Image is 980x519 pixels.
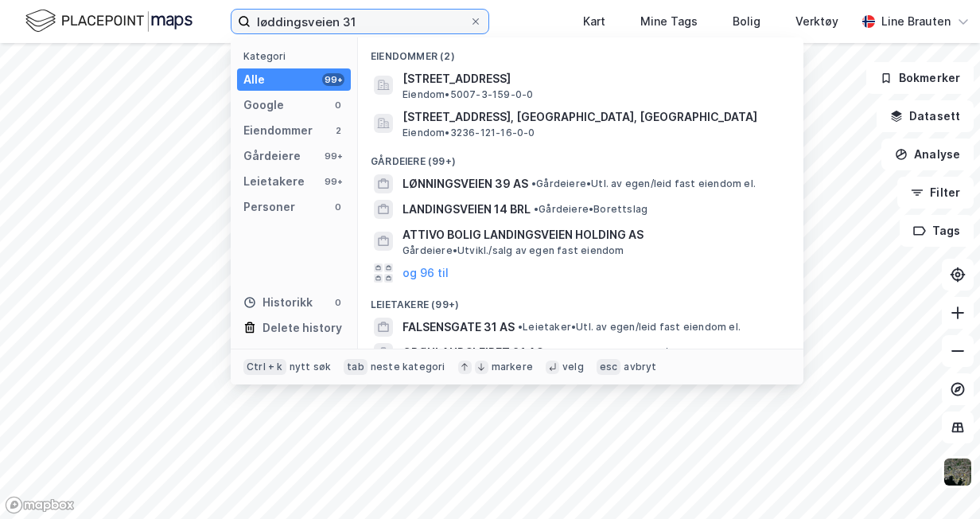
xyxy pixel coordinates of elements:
[322,150,344,162] div: 99+
[358,37,803,66] div: Eiendommer (2)
[881,12,951,31] div: Line Brauten
[402,174,528,193] span: LØNNINGSVEIEN 39 AS
[402,225,784,244] span: ATTIVO BOLIG LANDINGSVEIEN HOLDING AS
[262,318,342,338] div: Delete history
[358,286,803,314] div: Leietakere (99+)
[402,318,515,337] span: FALSENSGATE 31 AS
[243,293,313,312] div: Historikk
[322,73,344,86] div: 99+
[402,107,784,127] span: [STREET_ADDRESS], [GEOGRAPHIC_DATA], [GEOGRAPHIC_DATA]
[243,172,305,191] div: Leietakere
[866,62,974,94] button: Bokmerker
[402,69,784,88] span: [STREET_ADDRESS]
[900,215,974,247] button: Tags
[402,343,543,362] span: GRØNLANDSLEIRET 31 AS
[518,321,741,334] span: Leietaker • Utl. av egen/leid fast eiendom el.
[402,200,531,219] span: LANDINGSVEIEN 14 BRL
[900,443,980,519] iframe: Chat Widget
[900,443,980,519] div: Kontrollprogram for chat
[402,88,533,101] span: Eiendom • 5007-3-159-0-0
[358,142,803,171] div: Gårdeiere (99+)
[518,321,523,333] span: •
[597,359,621,375] div: esc
[534,203,539,215] span: •
[332,296,344,309] div: 0
[243,146,301,166] div: Gårdeiere
[402,263,449,283] button: og 96 til
[583,12,605,31] div: Kart
[562,361,584,373] div: velg
[322,175,344,188] div: 99+
[897,177,974,209] button: Filter
[733,12,760,31] div: Bolig
[546,346,769,359] span: Leietaker • Utl. av egen/leid fast eiendom el.
[5,496,75,514] a: Mapbox homepage
[402,244,624,257] span: Gårdeiere • Utvikl./salg av egen fast eiendom
[243,359,286,375] div: Ctrl + k
[243,96,284,115] div: Google
[534,203,647,216] span: Gårdeiere • Borettslag
[531,178,756,190] span: Gårdeiere • Utl. av egen/leid fast eiendom el.
[243,50,351,62] div: Kategori
[25,7,192,35] img: logo.f888ab2527a4732fd821a326f86c7f29.svg
[332,201,344,213] div: 0
[624,361,656,373] div: avbryt
[290,361,332,373] div: nytt søk
[640,12,698,31] div: Mine Tags
[332,124,344,137] div: 2
[492,361,533,373] div: markere
[371,361,445,373] div: neste kategori
[531,178,536,189] span: •
[402,127,535,139] span: Eiendom • 3236-121-16-0-0
[251,10,469,33] input: Søk på adresse, matrikkel, gårdeiere, leietakere eller personer
[243,121,313,140] div: Eiendommer
[877,100,974,132] button: Datasett
[243,197,295,217] div: Personer
[881,139,974,170] button: Analyse
[243,70,265,89] div: Alle
[546,346,551,358] span: •
[332,99,344,111] div: 0
[344,359,367,375] div: tab
[795,12,838,31] div: Verktøy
